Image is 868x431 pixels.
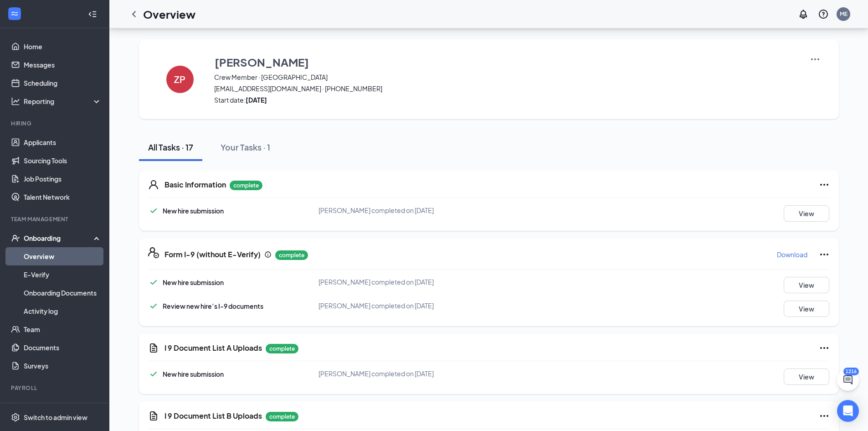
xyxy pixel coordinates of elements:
button: ZP [157,54,203,104]
svg: ChatActive [842,374,853,385]
svg: Checkmark [148,205,159,216]
div: Hiring [11,119,100,127]
svg: Settings [11,413,20,422]
button: View [784,301,829,317]
svg: Collapse [88,10,97,19]
svg: Checkmark [148,369,159,379]
div: Your Tasks · 1 [221,141,270,153]
div: Team Management [11,215,100,223]
svg: WorkstreamLogo [10,9,19,18]
svg: CustomFormIcon [148,343,159,353]
span: Review new hire’s I-9 documents [163,302,263,310]
h5: I 9 Document List B Uploads [164,411,262,421]
div: All Tasks · 17 [148,141,193,153]
h1: Overview [143,6,195,22]
h4: ZP [174,76,185,83]
svg: Checkmark [148,301,159,312]
svg: QuestionInfo [818,9,829,20]
button: View [784,369,829,385]
span: [PERSON_NAME] completed on [DATE] [318,369,434,378]
div: Payroll [11,384,100,392]
p: Download [777,250,807,259]
svg: Ellipses [819,249,830,260]
span: New hire submission [163,370,224,378]
p: complete [266,412,298,421]
svg: Notifications [798,9,809,20]
a: Overview [24,247,102,265]
svg: Info [264,251,272,258]
svg: Ellipses [819,179,830,190]
span: Start date: [214,95,798,104]
div: Onboarding [24,234,94,243]
a: Talent Network [24,188,102,206]
a: PayrollCrown [24,398,102,416]
a: Job Postings [24,170,102,188]
a: Scheduling [24,74,102,92]
h5: Basic Information [164,180,226,190]
button: [PERSON_NAME] [214,54,798,70]
a: Team [24,320,102,338]
svg: UserCheck [11,234,20,243]
div: Switch to admin view [24,413,87,422]
h5: Form I-9 (without E-Verify) [164,249,261,260]
button: Download [776,247,808,262]
div: Open Intercom Messenger [837,400,859,422]
span: [PERSON_NAME] completed on [DATE] [318,278,434,286]
div: ME [840,10,847,18]
button: View [784,277,829,293]
strong: [DATE] [246,96,267,104]
svg: Checkmark [148,277,159,288]
span: Crew Member · [GEOGRAPHIC_DATA] [214,73,798,82]
span: New hire submission [163,207,224,215]
a: Sourcing Tools [24,151,102,170]
p: complete [266,344,298,353]
h3: [PERSON_NAME] [215,54,309,70]
a: Home [24,37,102,56]
svg: Ellipses [819,410,830,421]
button: ChatActive [837,369,859,391]
span: [EMAIL_ADDRESS][DOMAIN_NAME] · [PHONE_NUMBER] [214,84,798,93]
p: complete [275,250,308,260]
a: Activity log [24,302,102,320]
div: 1216 [843,368,859,375]
h5: I 9 Document List A Uploads [164,343,262,353]
div: Reporting [24,97,102,106]
span: [PERSON_NAME] completed on [DATE] [318,206,434,214]
img: More Actions [810,54,821,65]
button: View [784,205,829,222]
svg: Analysis [11,97,20,106]
span: [PERSON_NAME] completed on [DATE] [318,301,434,310]
p: complete [230,181,262,190]
svg: FormI9EVerifyIcon [148,247,159,258]
a: Applicants [24,133,102,151]
svg: ChevronLeft [128,9,139,20]
span: New hire submission [163,278,224,286]
svg: User [148,179,159,190]
svg: Ellipses [819,343,830,353]
a: Documents [24,338,102,357]
a: E-Verify [24,265,102,284]
a: Onboarding Documents [24,284,102,302]
a: Surveys [24,357,102,375]
a: Messages [24,56,102,74]
svg: CustomFormIcon [148,410,159,421]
